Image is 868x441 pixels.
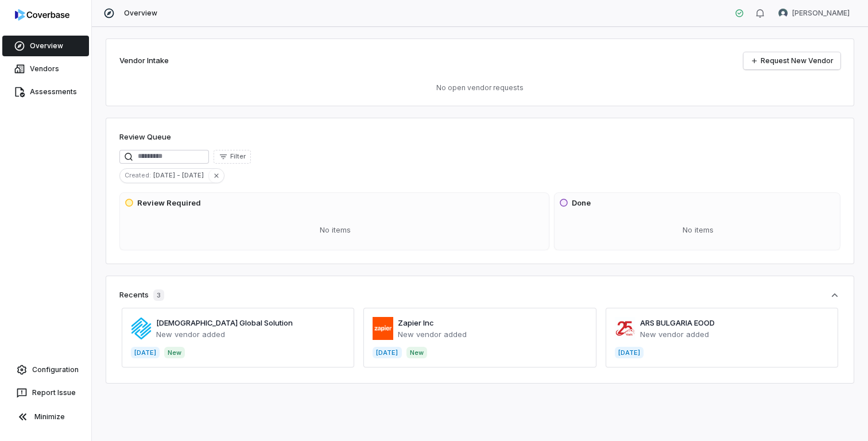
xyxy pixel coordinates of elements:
span: 3 [153,289,164,301]
span: [PERSON_NAME] [792,9,850,18]
a: ARS BULGARIA EOOD [640,318,715,327]
button: Report Issue [5,382,87,403]
div: No items [559,215,838,245]
a: [DEMOGRAPHIC_DATA] Global Solution [156,318,293,327]
h3: Review Required [137,198,201,209]
a: Assessments [2,82,89,102]
span: Created : [120,170,153,180]
img: Jack Beckett avatar [778,9,788,18]
button: Minimize [5,405,87,428]
h1: Review Queue [119,131,171,143]
button: Filter [214,150,251,164]
span: Filter [230,152,246,161]
span: [DATE] - [DATE] [153,170,208,180]
h3: Done [572,198,591,209]
div: No items [125,215,547,245]
a: Overview [2,36,89,56]
a: Request New Vendor [743,52,840,69]
h2: Vendor Intake [119,55,169,67]
a: Vendors [2,59,89,79]
div: Recents [119,289,164,301]
a: Zapier Inc [398,318,434,327]
a: Configuration [5,359,87,380]
button: Recents3 [119,289,840,301]
button: Jack Beckett avatar[PERSON_NAME] [772,5,857,22]
p: No open vendor requests [119,83,840,92]
img: logo-D7KZi-bG.svg [15,9,69,21]
span: Overview [124,9,157,18]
